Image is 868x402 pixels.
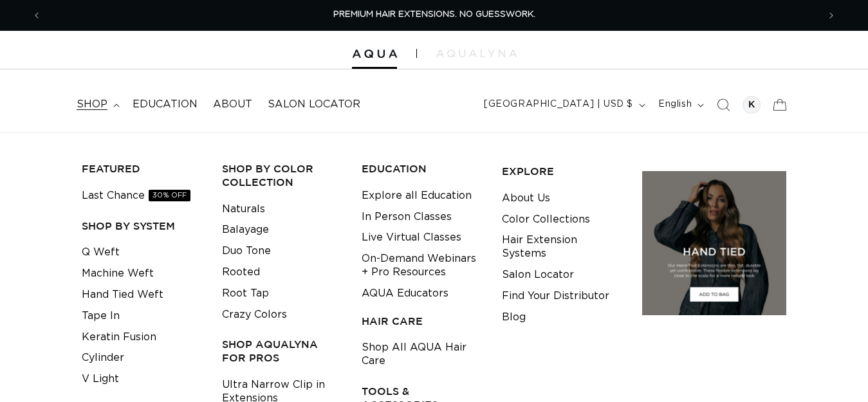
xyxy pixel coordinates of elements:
[502,286,609,307] a: Find Your Distributor
[222,283,269,304] a: Root Tap
[82,369,119,390] a: V Light
[484,98,633,111] span: [GEOGRAPHIC_DATA] | USD $
[69,90,125,119] summary: shop
[82,219,202,233] h3: SHOP BY SYSTEM
[362,337,482,372] a: Shop All AQUA Hair Care
[502,209,590,230] a: Color Collections
[82,284,163,306] a: Hand Tied Weft
[362,206,452,228] a: In Person Classes
[362,162,482,176] h3: EDUCATION
[205,90,260,119] a: About
[502,264,574,286] a: Salon Locator
[502,230,622,264] a: Hair Extension Systems
[23,3,51,28] button: Previous announcement
[82,263,154,284] a: Machine Weft
[502,165,622,178] h3: EXPLORE
[222,199,265,220] a: Naturals
[333,10,535,19] span: PREMIUM HAIR EXTENSIONS. NO GUESSWORK.
[476,93,651,117] button: [GEOGRAPHIC_DATA] | USD $
[260,90,368,119] a: Salon Locator
[502,188,550,209] a: About Us
[222,304,287,325] a: Crazy Colors
[222,241,271,262] a: Duo Tone
[222,338,342,365] h3: Shop AquaLyna for Pros
[82,185,190,206] a: Last Chance30% OFF
[82,327,156,348] a: Keratin Fusion
[362,185,472,206] a: Explore all Education
[125,90,205,119] a: Education
[149,190,190,201] span: 30% OFF
[817,3,845,28] button: Next announcement
[362,315,482,328] h3: HAIR CARE
[82,162,202,176] h3: FEATURED
[82,347,124,369] a: Cylinder
[709,91,737,119] summary: Search
[133,98,198,111] span: Education
[222,162,342,189] h3: Shop by Color Collection
[268,98,360,111] span: Salon Locator
[213,98,252,111] span: About
[362,248,482,283] a: On-Demand Webinars + Pro Resources
[658,98,692,111] span: English
[222,219,269,241] a: Balayage
[362,227,461,248] a: Live Virtual Classes
[82,242,120,263] a: Q Weft
[436,50,517,57] img: aqualyna.com
[362,283,448,304] a: AQUA Educators
[352,50,397,59] img: Aqua Hair Extensions
[222,262,260,283] a: Rooted
[77,98,107,111] span: shop
[651,93,709,117] button: English
[82,306,120,327] a: Tape In
[502,307,526,328] a: Blog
